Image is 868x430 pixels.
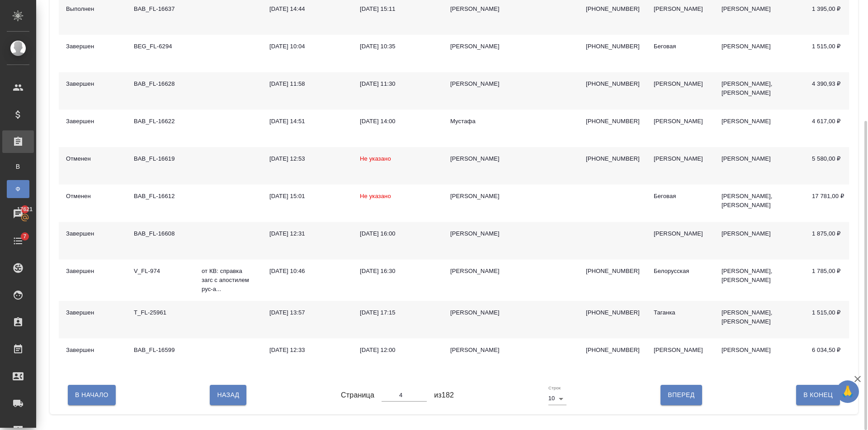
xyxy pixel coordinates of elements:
[11,185,25,194] span: Ф
[654,267,707,276] div: Белорусская
[360,5,436,14] div: [DATE] 15:11
[269,308,345,317] div: [DATE] 13:57
[134,42,187,51] div: BEG_FL-6294
[714,222,805,259] td: [PERSON_NAME]
[360,308,436,317] div: [DATE] 17:15
[7,157,29,176] a: В
[134,346,187,355] div: BAB_FL-16599
[796,385,840,405] button: В Конец
[840,382,855,401] span: 🙏
[360,117,436,126] div: [DATE] 14:00
[586,5,639,14] p: [PHONE_NUMBER]
[654,42,707,51] div: Беговая
[269,79,345,88] div: [DATE] 11:58
[134,79,187,88] div: BAB_FL-16628
[134,308,187,317] div: T_FL-25961
[654,79,707,88] div: [PERSON_NAME]
[450,117,504,126] div: Мустафа
[803,389,833,401] span: В Конец
[450,79,504,88] div: [PERSON_NAME]
[269,192,345,201] div: [DATE] 15:01
[714,72,805,110] td: [PERSON_NAME], [PERSON_NAME]
[217,389,239,401] span: Назад
[360,79,436,88] div: [DATE] 11:30
[360,267,436,276] div: [DATE] 16:30
[586,346,639,355] p: [PHONE_NUMBER]
[202,267,255,294] p: от КВ: справка загс с апостилем рус-а...
[66,229,119,238] div: Завершен
[450,267,504,276] div: [PERSON_NAME]
[660,385,702,405] button: Вперед
[66,192,119,201] div: Отменен
[434,390,454,401] span: из 182
[18,232,32,241] span: 7
[11,162,25,171] span: В
[548,392,566,405] div: 10
[586,79,639,88] p: [PHONE_NUMBER]
[654,308,707,317] div: Таганка
[586,42,639,51] p: [PHONE_NUMBER]
[134,267,187,276] div: V_FL-974
[450,229,504,238] div: [PERSON_NAME]
[714,35,805,72] td: [PERSON_NAME]
[654,346,707,355] div: [PERSON_NAME]
[714,301,805,338] td: [PERSON_NAME], [PERSON_NAME]
[66,154,119,163] div: Отменен
[269,154,345,163] div: [DATE] 12:53
[269,267,345,276] div: [DATE] 10:46
[714,185,805,222] td: [PERSON_NAME], [PERSON_NAME]
[450,308,504,317] div: [PERSON_NAME]
[586,154,639,163] p: [PHONE_NUMBER]
[450,154,504,163] div: [PERSON_NAME]
[450,42,504,51] div: [PERSON_NAME]
[654,5,707,14] div: [PERSON_NAME]
[360,193,391,199] span: Не указано
[269,346,345,355] div: [DATE] 12:33
[269,42,345,51] div: [DATE] 10:04
[654,229,707,238] div: [PERSON_NAME]
[12,205,38,214] span: 17621
[134,117,187,126] div: BAB_FL-16622
[450,346,504,355] div: [PERSON_NAME]
[654,117,707,126] div: [PERSON_NAME]
[66,5,119,14] div: Выполнен
[714,338,805,376] td: [PERSON_NAME]
[66,308,119,317] div: Завершен
[450,192,504,201] div: [PERSON_NAME]
[66,267,119,276] div: Завершен
[654,192,707,201] div: Беговая
[360,346,436,355] div: [DATE] 12:00
[68,385,116,405] button: В Начало
[586,308,639,317] p: [PHONE_NUMBER]
[66,117,119,126] div: Завершен
[66,346,119,355] div: Завершен
[269,229,345,238] div: [DATE] 12:31
[2,230,34,252] a: 7
[668,389,694,401] span: Вперед
[75,389,108,401] span: В Начало
[360,155,391,162] span: Не указано
[548,386,561,390] label: Строк
[714,259,805,301] td: [PERSON_NAME], [PERSON_NAME]
[269,5,345,14] div: [DATE] 14:44
[714,147,805,185] td: [PERSON_NAME]
[2,203,34,225] a: 17621
[269,117,345,126] div: [DATE] 14:51
[714,110,805,147] td: [PERSON_NAME]
[586,117,639,126] p: [PHONE_NUMBER]
[450,5,504,14] div: [PERSON_NAME]
[341,390,374,401] span: Страница
[134,192,187,201] div: BAB_FL-16612
[360,42,436,51] div: [DATE] 10:35
[7,180,29,198] a: Ф
[134,229,187,238] div: BAB_FL-16608
[586,267,639,276] p: [PHONE_NUMBER]
[654,154,707,163] div: [PERSON_NAME]
[836,380,859,403] button: 🙏
[66,42,119,51] div: Завершен
[134,5,187,14] div: BAB_FL-16637
[360,229,436,238] div: [DATE] 16:00
[210,385,246,405] button: Назад
[134,154,187,163] div: BAB_FL-16619
[66,79,119,88] div: Завершен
